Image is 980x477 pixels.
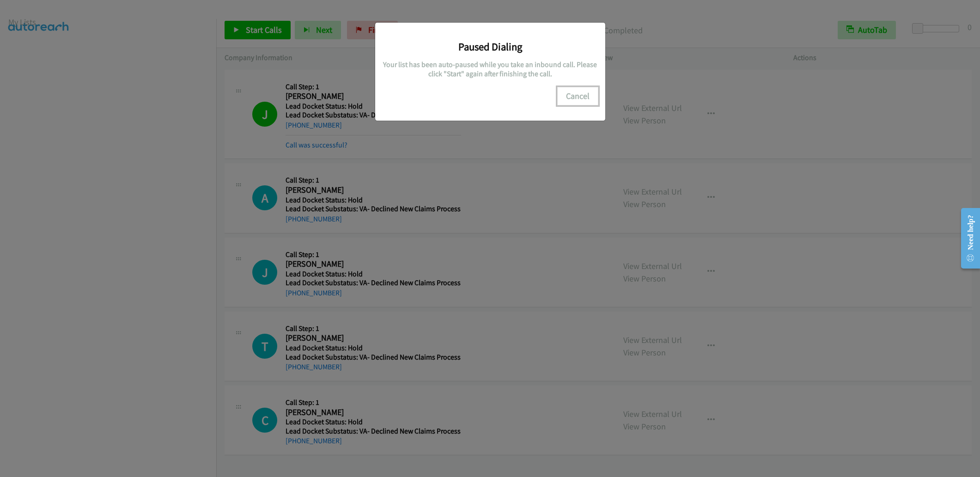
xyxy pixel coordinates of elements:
[382,60,598,78] h5: Your list has been auto-paused while you take an inbound call. Please click "Start" again after f...
[557,87,598,105] button: Cancel
[953,202,980,275] iframe: Resource Center
[382,40,598,53] h3: Paused Dialing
